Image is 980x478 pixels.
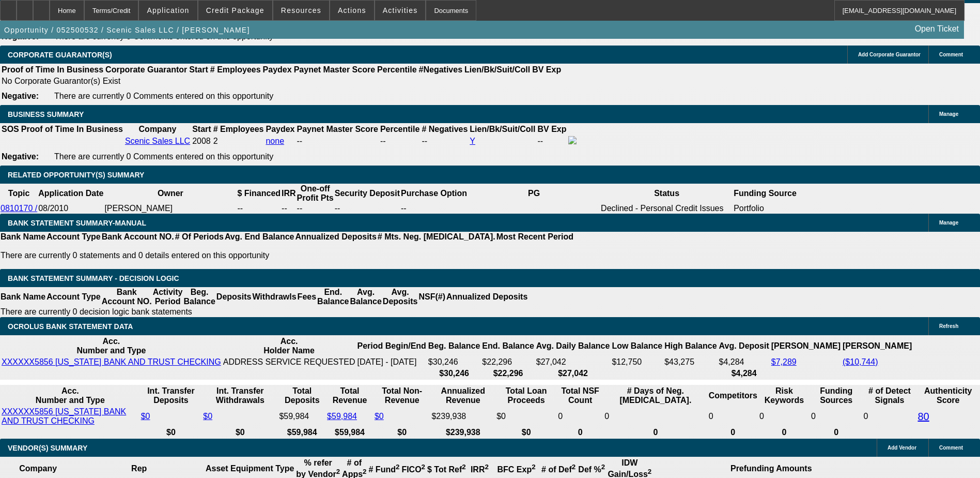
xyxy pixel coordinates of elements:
[327,412,357,421] a: $59,984
[357,357,427,367] td: [DATE] - [DATE]
[464,65,530,74] b: Lien/Bk/Suit/Coll
[273,1,329,20] button: Resources
[380,137,419,146] div: --
[708,386,758,406] th: Competitors
[223,336,356,356] th: Acc. Holder Name
[46,287,101,307] th: Account Type
[104,203,237,214] td: [PERSON_NAME]
[1,386,139,406] th: Acc. Number and Type
[4,26,250,34] span: Opportunity / 052500532 / Scenic Sales LLC / [PERSON_NAME]
[375,1,426,20] button: Activities
[21,124,123,135] th: Proof of Time In Business
[719,357,770,367] td: $4,284
[536,357,611,367] td: $27,042
[8,110,84,118] span: BUSINESS SUMMARY
[431,412,494,421] div: $239,938
[297,287,317,307] th: Fees
[648,468,651,475] sup: 2
[317,287,349,307] th: End. Balance
[266,137,284,145] a: none
[759,427,810,438] th: 0
[730,464,812,473] b: Prefunding Amounts
[326,386,373,406] th: Total Revenue
[600,184,733,203] th: Status
[468,184,600,203] th: PG
[38,184,104,203] th: Application Date
[1,65,104,75] th: Proof of Time In Business
[422,125,468,133] b: # Negatives
[842,336,912,356] th: [PERSON_NAME]
[470,137,475,145] a: Y
[101,287,152,307] th: Bank Account NO.
[139,1,197,20] button: Application
[600,203,733,214] td: Declined - Personal Credit Issues
[101,232,175,242] th: Bank Account NO.
[939,445,963,451] span: Comment
[213,137,218,145] span: 2
[917,386,979,406] th: Authenticity Score
[294,65,375,74] b: Paynet Master Score
[374,427,430,438] th: $0
[431,386,495,406] th: Annualized Revenue
[54,92,273,100] span: There are currently 0 Comments entered on this opportunity
[266,125,294,133] b: Paydex
[334,203,400,214] td: --
[334,184,400,203] th: Security Deposit
[363,468,366,475] sup: 2
[568,136,577,144] img: facebook-icon.png
[224,232,295,242] th: Avg. End Balance
[383,6,418,14] span: Activities
[369,465,400,474] b: # Fund
[939,111,958,117] span: Manage
[203,427,277,438] th: $0
[557,427,603,438] th: 0
[431,427,495,438] th: $239,938
[147,6,189,14] span: Application
[811,407,862,426] td: 0
[198,1,272,20] button: Credit Package
[189,65,208,74] b: Start
[428,357,480,367] td: $30,246
[349,287,382,307] th: Avg. Balance
[536,368,611,379] th: $27,042
[422,463,425,471] sup: 2
[105,65,187,74] b: Corporate Guarantor
[664,336,717,356] th: High Balance
[532,463,535,471] sup: 2
[537,125,566,133] b: BV Exp
[297,125,378,133] b: Paynet Master Score
[396,463,399,471] sup: 2
[888,445,916,451] span: Add Vendor
[263,65,292,74] b: Paydex
[481,368,534,379] th: $22,296
[2,152,39,161] b: Negative:
[203,412,212,421] a: $0
[557,407,603,426] td: 0
[38,203,104,214] td: 08/2010
[537,136,567,147] td: --
[278,427,325,438] th: $59,984
[141,386,202,406] th: Int. Transfer Deposits
[557,386,603,406] th: Sum of the Total NSF Count and Total Overdraft Fee Count from Ocrolus
[939,52,963,57] span: Comment
[733,184,797,203] th: Funding Source
[213,125,264,133] b: # Employees
[611,357,663,367] td: $12,750
[131,464,147,473] b: Rep
[281,203,297,214] td: --
[496,386,556,406] th: Total Loan Proceeds
[462,463,465,471] sup: 2
[281,6,321,14] span: Resources
[206,6,265,14] span: Credit Package
[446,287,528,307] th: Annualized Deposits
[338,6,366,14] span: Actions
[863,407,916,426] td: 0
[19,464,57,473] b: Company
[496,232,574,242] th: Most Recent Period
[811,386,862,406] th: Funding Sources
[380,125,419,133] b: Percentile
[237,203,281,214] td: --
[1,76,566,86] td: No Corporate Guarantor(s) Exist
[104,184,237,203] th: Owner
[719,368,770,379] th: $4,284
